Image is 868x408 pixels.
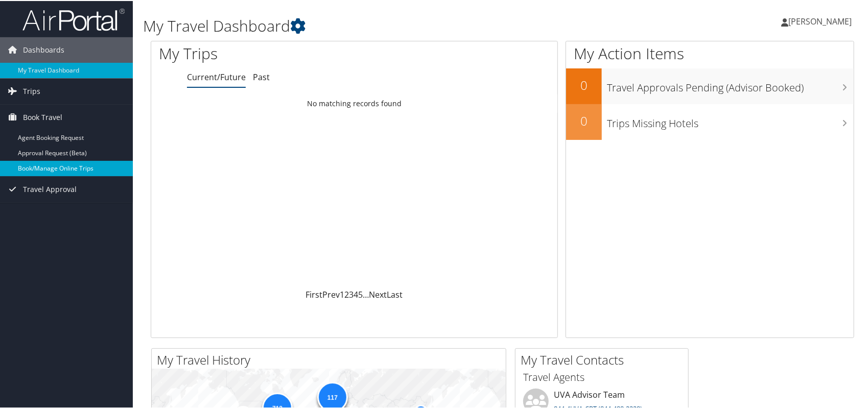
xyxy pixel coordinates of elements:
[23,176,77,201] span: Travel Approval
[363,288,369,299] span: …
[322,288,340,299] a: Prev
[607,75,854,94] h3: Travel Approvals Pending (Advisor Booked)
[523,369,681,383] h3: Travel Agents
[788,15,852,26] span: [PERSON_NAME]
[340,288,344,299] a: 1
[344,288,349,299] a: 2
[23,78,40,103] span: Trips
[157,350,506,368] h2: My Travel History
[187,70,246,82] a: Current/Future
[349,288,354,299] a: 3
[151,93,557,112] td: No matching records found
[566,67,854,103] a: 0Travel Approvals Pending (Advisor Booked)
[354,288,358,299] a: 4
[143,14,622,36] h1: My Travel Dashboard
[159,42,381,63] h1: My Trips
[23,104,62,129] span: Book Travel
[306,288,322,299] a: First
[566,103,854,139] a: 0Trips Missing Hotels
[521,350,688,368] h2: My Travel Contacts
[23,36,64,62] span: Dashboards
[358,288,363,299] a: 5
[253,70,270,82] a: Past
[566,42,854,63] h1: My Action Items
[22,7,125,31] img: airportal-logo.png
[566,76,602,93] h2: 0
[387,288,403,299] a: Last
[781,5,862,36] a: [PERSON_NAME]
[607,110,854,130] h3: Trips Missing Hotels
[369,288,387,299] a: Next
[566,111,602,129] h2: 0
